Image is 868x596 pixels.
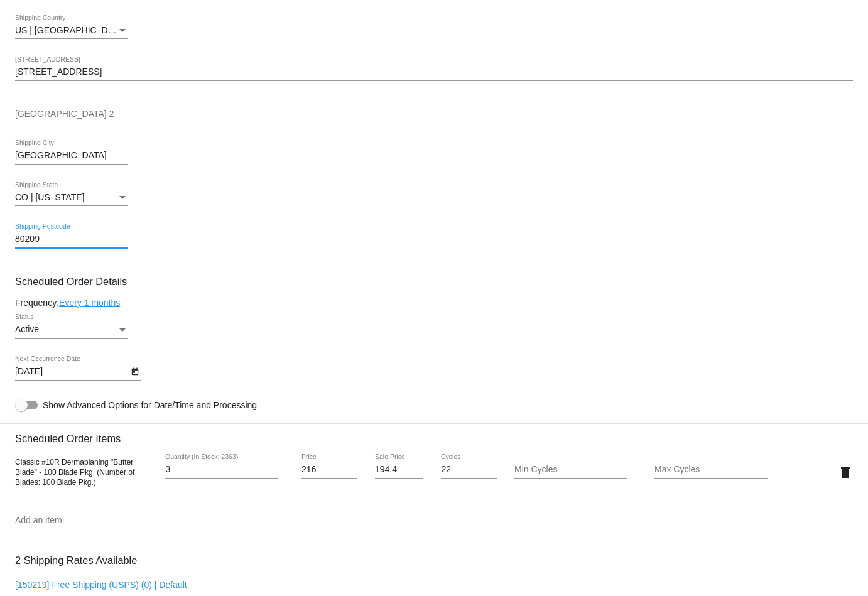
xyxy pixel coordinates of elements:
[128,364,141,377] button: Open calendar
[15,367,128,377] input: Next Occurrence Date
[15,276,853,288] h3: Scheduled Order Details
[15,67,853,77] input: Shipping Street 1
[165,465,278,475] input: Quantity (In Stock: 2363)
[301,465,357,475] input: Price
[15,192,84,202] span: CO | [US_STATE]
[15,109,853,119] input: Shipping Street 2
[375,465,423,475] input: Sale Price
[838,465,853,480] mat-icon: delete
[15,458,134,487] span: Classic #10R Dermaplaning "Butter Blade" - 100 Blade Pkg. (Number of Blades: 100 Blade Pkg.)
[15,193,128,203] mat-select: Shipping State
[15,298,853,308] div: Frequency:
[15,423,853,445] h3: Scheduled Order Items
[15,234,128,244] input: Shipping Postcode
[43,399,257,411] span: Show Advanced Options for Date/Time and Processing
[15,516,853,526] input: Add an item
[15,151,128,161] input: Shipping City
[654,465,768,475] input: Max Cycles
[15,324,39,334] span: Active
[15,580,187,590] a: [150219] Free Shipping (USPS) (0) | Default
[15,325,128,335] mat-select: Status
[59,298,120,308] a: Every 1 months
[15,26,128,36] mat-select: Shipping Country
[441,465,496,475] input: Cycles
[15,547,137,574] h3: 2 Shipping Rates Available
[514,465,627,475] input: Min Cycles
[15,25,126,35] span: US | [GEOGRAPHIC_DATA]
